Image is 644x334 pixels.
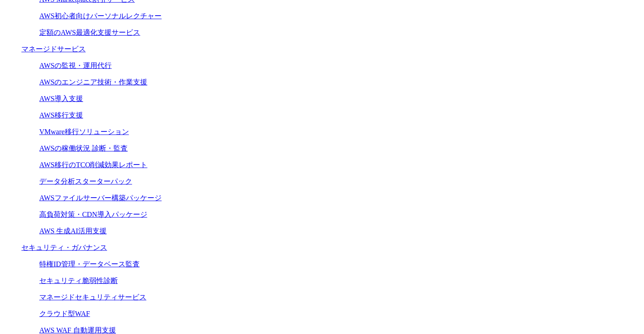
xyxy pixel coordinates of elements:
[39,277,118,284] a: セキュリティ脆弱性診断
[39,326,116,334] a: AWS WAF 自動運用支援
[39,211,147,218] a: 高負荷対策・CDN導入パッケージ
[39,178,132,185] a: データ分析スターターパック
[39,111,83,119] a: AWS移行支援
[39,194,162,202] a: AWSファイルサーバー構築パッケージ
[21,244,107,251] a: セキュリティ・ガバナンス
[39,62,112,69] a: AWSの監視・運用代行
[39,12,162,20] a: AWS初心者向けパーソナルレクチャー
[39,310,90,317] a: クラウド型WAF
[39,95,83,102] a: AWS導入支援
[21,45,86,53] a: マネージドサービス
[39,78,147,86] a: AWSのエンジニア技術・作業支援
[39,161,147,169] a: AWS移行のTCO削減効果レポート
[39,29,140,36] a: 定額のAWS最適化支援サービス
[39,144,128,152] a: AWSの稼働状況 診断・監査
[39,227,107,235] a: AWS 生成AI活用支援
[39,128,129,135] a: VMware移行ソリューション
[39,260,140,268] a: 特権ID管理・データベース監査
[39,293,146,301] a: マネージドセキュリティサービス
